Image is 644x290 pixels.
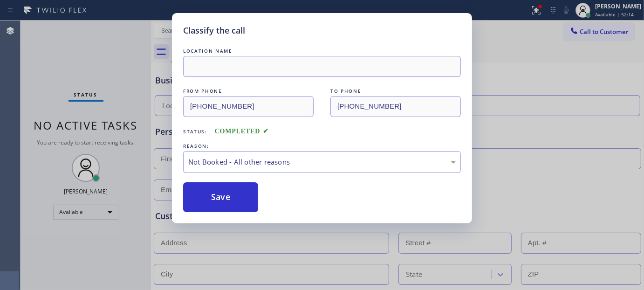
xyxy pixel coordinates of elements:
[330,96,461,117] input: To phone
[183,141,461,151] div: REASON:
[183,182,258,212] button: Save
[330,86,461,96] div: TO PHONE
[183,128,207,135] span: Status:
[183,24,245,37] h5: Classify the call
[183,96,314,117] input: From phone
[183,46,461,56] div: LOCATION NAME
[188,157,456,167] div: Not Booked - All other reasons
[215,128,269,135] span: COMPLETED
[183,86,314,96] div: FROM PHONE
